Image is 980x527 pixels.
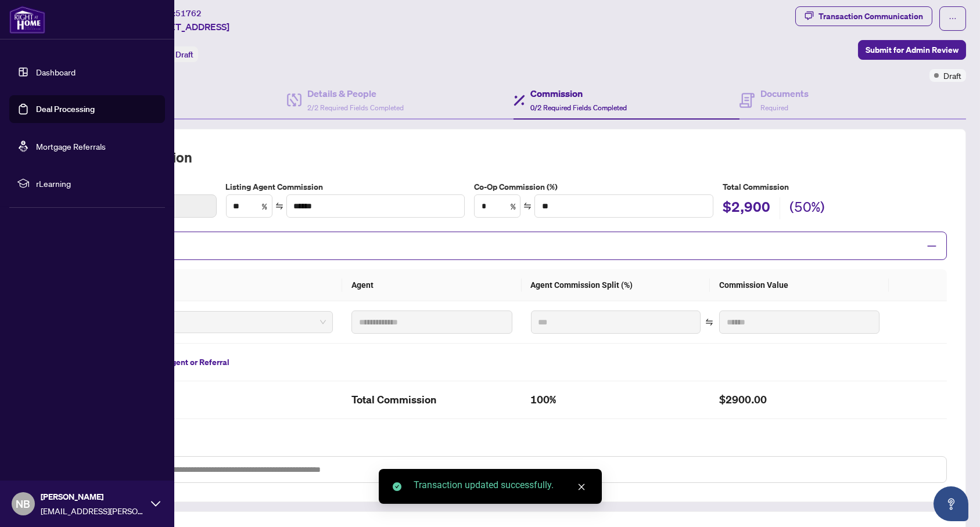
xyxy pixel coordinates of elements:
th: Type [80,269,342,301]
div: Transaction updated successfully. [414,478,588,492]
span: Primary [96,313,326,331]
h2: $2900.00 [719,391,880,409]
span: ellipsis [949,15,957,23]
a: Close [575,481,588,493]
span: Draft [175,49,193,60]
h4: Details & People [307,86,404,100]
span: [PERSON_NAME] [41,490,145,503]
div: Split Commission [80,232,947,260]
th: Agent Commission Split (%) [522,269,710,301]
span: check-circle [393,482,401,491]
span: rLearning [36,177,157,190]
h2: (50%) [789,197,825,219]
button: Transaction Communication [795,6,932,26]
span: close [577,483,586,491]
h2: Total Commission [80,148,947,167]
span: 2/2 Required Fields Completed [307,103,404,112]
h4: Documents [760,86,809,100]
h4: Commission [531,86,627,100]
label: Listing Agent Commission [226,181,465,193]
button: Open asap [934,486,968,521]
a: Deal Processing [36,104,95,114]
span: Draft [943,69,961,82]
a: Dashboard [36,67,76,77]
span: [EMAIL_ADDRESS][PERSON_NAME][DOMAIN_NAME] [41,504,145,517]
span: swap [523,202,532,210]
label: Commission Notes [80,442,947,455]
label: Co-Op Commission (%) [474,181,713,193]
span: swap [705,318,713,326]
span: 0/2 Required Fields Completed [531,103,627,112]
th: Agent [342,269,522,301]
h2: $2,900 [723,197,770,219]
img: logo [9,6,45,34]
a: Mortgage Referrals [36,141,106,151]
h5: Total Commission [723,181,947,193]
h2: Total Commission [351,391,512,409]
span: [STREET_ADDRESS] [144,20,229,34]
span: NB [16,496,31,512]
div: Transaction Communication [819,7,923,26]
span: 51762 [175,8,202,19]
button: Submit for Admin Review [858,40,966,60]
span: minus [927,241,937,251]
span: Required [760,103,788,112]
span: Submit for Admin Review [866,41,959,59]
th: Commission Value [710,269,889,301]
h2: 100% [531,391,701,409]
span: swap [275,202,283,210]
